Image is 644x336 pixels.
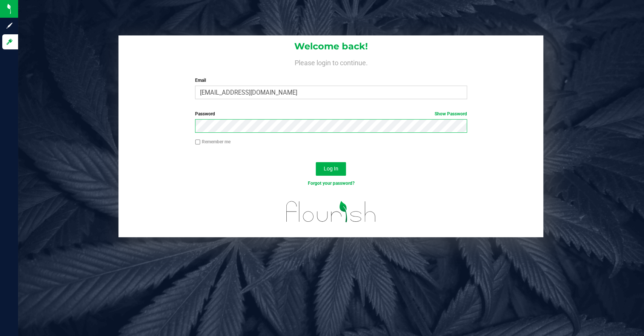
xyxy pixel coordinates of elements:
[316,162,346,176] button: Log In
[118,57,543,66] h4: Please login to continue.
[307,181,354,186] a: Forgot your password?
[6,22,13,29] inline-svg: Sign up
[278,195,384,229] img: flourish_logo.svg
[195,138,231,145] label: Remember me
[435,111,467,117] a: Show Password
[195,140,200,145] input: Remember me
[118,41,543,51] h1: Welcome back!
[324,166,338,172] span: Log In
[195,111,215,117] span: Password
[195,77,467,84] label: Email
[6,38,13,46] inline-svg: Log in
